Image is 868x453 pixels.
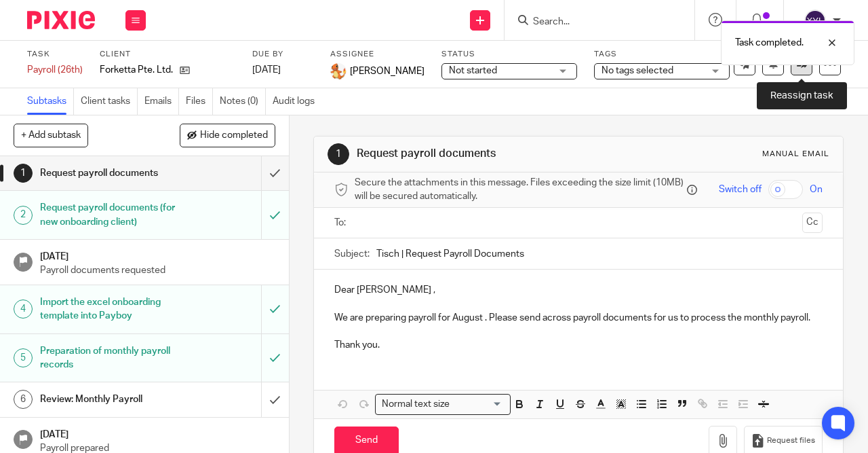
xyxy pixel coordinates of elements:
div: 5 [14,348,33,367]
label: To: [334,216,349,230]
div: 2 [14,206,33,225]
h1: Review: Monthly Payroll [40,389,178,410]
p: We are preparing payroll for August . Please send across payroll documents for us to process the ... [334,311,823,325]
h1: Request payroll documents [40,163,178,183]
a: Notes (0) [220,88,266,115]
h1: Request payroll documents (for new onboarding client) [40,198,178,232]
h1: Preparation of monthly payroll records [40,341,178,376]
input: Search for option [454,397,502,412]
div: Manual email [762,149,829,160]
label: Due by [252,49,313,60]
p: Thank you. [334,338,823,352]
h1: [DATE] [40,247,275,264]
h1: Import the excel onboarding template into Payboy [40,292,178,327]
div: Search for option [375,394,511,415]
label: Client [100,49,235,60]
div: 4 [14,300,33,319]
span: [PERSON_NAME] [350,65,425,78]
img: Pixie [27,11,95,29]
p: Dear [PERSON_NAME] , [334,283,823,297]
label: Assignee [330,49,425,60]
p: Payroll documents requested [40,264,275,277]
img: 278-2789894_pokemon-charmander-vector.png [330,63,347,79]
p: Task completed. [735,36,804,50]
span: Hide completed [200,130,268,141]
img: svg%3E [804,10,826,31]
span: Not started [449,66,497,75]
h1: [DATE] [40,424,275,441]
a: Emails [144,88,179,115]
span: On [810,183,823,196]
label: Task [27,49,83,60]
span: Normal text size [378,397,452,412]
div: 1 [14,164,33,183]
div: 6 [14,390,33,409]
span: No tags selected [601,66,673,75]
a: Audit logs [273,88,321,115]
div: Payroll (26th) [27,63,83,77]
a: Client tasks [81,88,138,115]
span: Switch off [719,183,762,196]
a: Files [186,88,213,115]
span: Secure the attachments in this message. Files exceeding the size limit (10MB) will be secured aut... [355,176,684,204]
div: 1 [328,143,349,165]
button: Hide completed [180,124,275,147]
span: [DATE] [252,65,281,75]
p: Forketta Pte. Ltd. [100,63,173,77]
h1: Request payroll documents [357,147,608,161]
label: Subject: [334,247,370,261]
button: + Add subtask [14,124,88,147]
a: Subtasks [27,88,74,115]
button: Cc [802,213,823,233]
span: Request files [767,435,815,446]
